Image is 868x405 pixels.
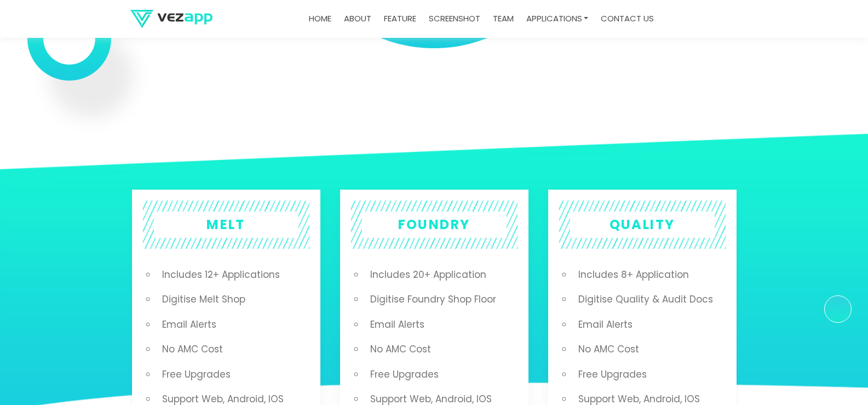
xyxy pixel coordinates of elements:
[154,212,298,238] h2: MELT
[365,263,518,288] li: Includes 20+ Application
[157,362,309,387] li: Free Upgrades
[573,337,726,362] li: No AMC Cost
[304,8,336,30] a: Home
[362,212,507,238] h2: FOUNDRY
[157,312,309,338] li: Email Alerts
[157,263,309,288] li: Includes 12+ Applications
[365,312,518,338] li: Email Alerts
[596,8,658,30] a: contact us
[157,287,309,312] li: Digitise Melt Shop
[488,8,518,30] a: team
[365,337,518,362] li: No AMC Cost
[573,287,726,312] li: Digitise Quality & Audit Docs
[522,8,593,30] a: Applications
[573,312,726,338] li: Email Alerts
[130,10,212,28] img: logo
[573,362,726,387] li: Free Upgrades
[365,287,518,312] li: Digitise Foundry Shop Floor
[570,212,715,238] h2: QUALITY
[380,8,421,30] a: feature
[157,337,309,362] li: No AMC Cost
[424,8,485,30] a: screenshot
[365,362,518,387] li: Free Upgrades
[340,8,376,30] a: about
[573,263,726,288] li: Includes 8+ Application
